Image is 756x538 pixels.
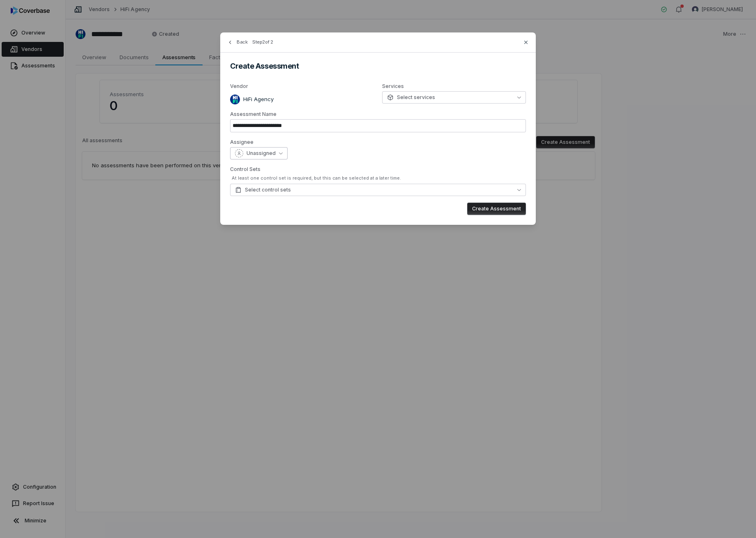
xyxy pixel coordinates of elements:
[247,150,276,157] span: Unassigned
[240,95,274,104] p: HiFi Agency
[230,111,526,118] label: Assessment Name
[230,166,526,173] label: Control Sets
[252,39,273,45] span: Step 2 of 2
[230,139,526,145] label: Assignee
[230,83,248,90] span: Vendor
[232,175,526,181] div: At least one control set is required, but this can be selected at a later time.
[224,35,250,50] button: Back
[382,83,526,90] label: Services
[235,187,291,193] span: Select control sets
[230,62,299,70] span: Create Assessment
[467,203,526,215] button: Create Assessment
[387,94,435,101] span: Select services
